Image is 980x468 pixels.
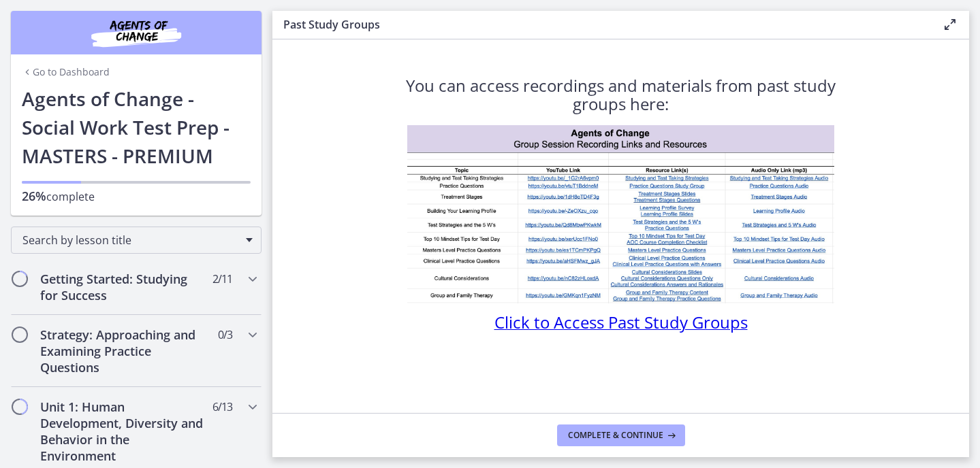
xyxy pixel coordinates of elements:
[568,430,663,441] span: Complete & continue
[54,16,218,49] img: Agents of Change Social Work Test Prep
[283,16,920,33] h3: Past Study Groups
[40,399,206,464] h2: Unit 1: Human Development, Diversity and Behavior in the Environment
[212,271,232,287] span: 2 / 11
[212,399,232,415] span: 6 / 13
[557,424,685,446] button: Complete & continue
[40,327,206,375] h2: Strategy: Approaching and Examining Practice Questions
[494,317,748,332] a: Click to Access Past Study Groups
[494,311,748,333] span: Click to Access Past Study Groups
[218,327,232,343] span: 0 / 3
[406,74,836,115] span: You can access recordings and materials from past study groups here:
[407,125,834,303] img: 1734296146716.jpeg
[22,188,46,204] span: 26%
[22,188,251,205] p: complete
[22,233,239,248] span: Search by lesson title
[22,84,251,170] h1: Agents of Change - Social Work Test Prep - MASTERS - PREMIUM
[40,271,206,303] h2: Getting Started: Studying for Success
[22,65,110,79] a: Go to Dashboard
[11,227,262,254] div: Search by lesson title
